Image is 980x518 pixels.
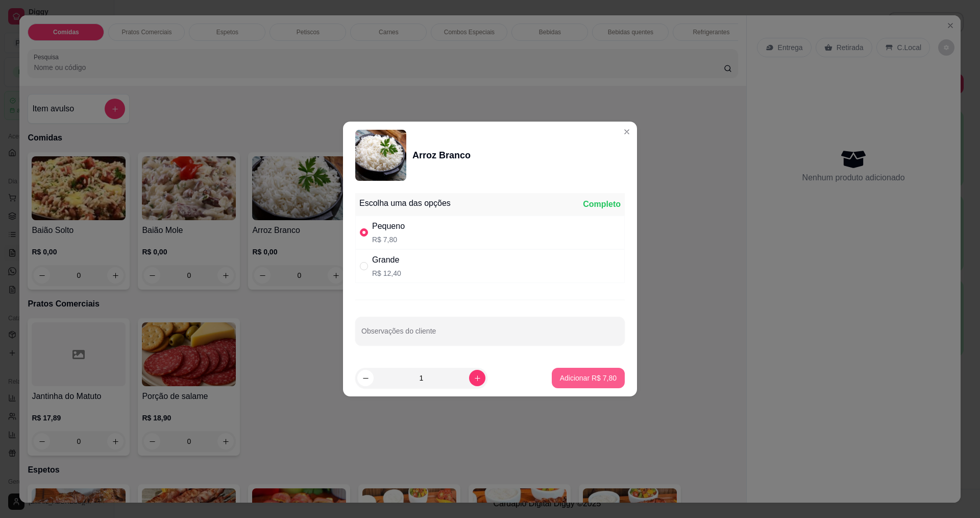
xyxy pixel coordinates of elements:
div: Completo [583,198,621,210]
button: Close [619,124,635,140]
p: R$ 7,80 [372,234,405,245]
p: Adicionar R$ 7,80 [560,373,617,383]
button: increase-product-quantity [469,370,485,386]
button: decrease-product-quantity [357,370,374,386]
div: Pequeno [372,220,405,232]
input: Observações do cliente [361,330,619,340]
p: R$ 12,40 [372,268,401,278]
button: Adicionar R$ 7,80 [552,368,625,388]
div: Grande [372,254,401,266]
div: Arroz Branco [412,148,471,162]
img: product-image [355,130,406,181]
div: Escolha uma das opções [359,197,451,209]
